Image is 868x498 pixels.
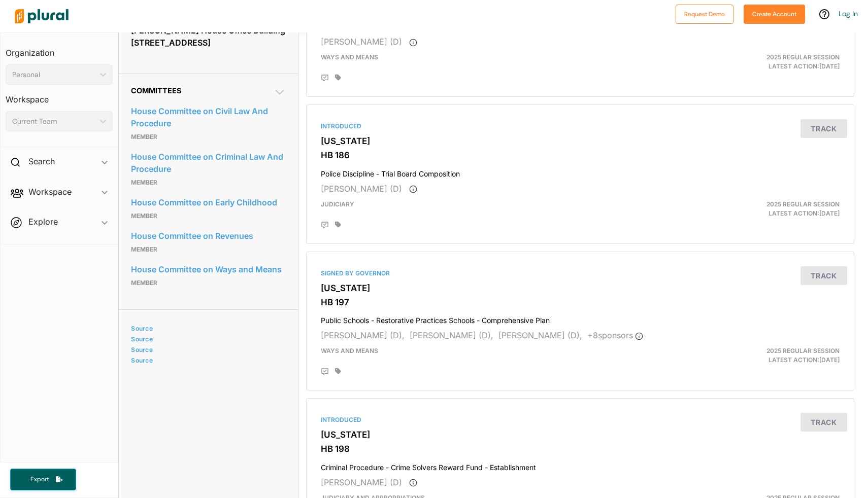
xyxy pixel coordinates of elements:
[766,200,840,208] span: 2025 Regular Session
[321,74,329,82] div: Add Position Statement
[321,458,840,472] h4: Criminal Procedure - Crime Solvers Reward Fund - Establishment
[131,131,285,143] p: Member
[131,277,285,289] p: Member
[321,297,840,307] h3: HB 197
[321,184,402,194] span: [PERSON_NAME] (D)
[321,150,840,160] h3: HB 186
[10,469,76,490] button: Export
[131,23,285,50] div: [PERSON_NAME] House Office Building [STREET_ADDRESS]
[335,368,341,375] div: Add tags
[321,136,840,146] h3: [US_STATE]
[321,430,840,440] h3: [US_STATE]
[800,119,847,138] button: Track
[839,9,858,18] a: Log In
[131,262,285,277] a: House Committee on Ways and Means
[131,346,282,353] a: Source
[321,165,840,179] h4: Police Discipline - Trial Board Composition
[321,347,378,354] span: Ways and Means
[131,103,285,131] a: House Committee on Civil Law And Procedure
[23,475,56,484] span: Export
[321,368,329,376] div: Add Position Statement
[131,335,282,343] a: Source
[28,156,55,167] h2: Search
[131,357,282,364] a: Source
[6,85,113,107] h3: Workspace
[321,311,840,325] h4: Public Schools - Restorative Practices Schools - Comprehensive Plan
[12,69,96,80] div: Personal
[12,116,96,127] div: Current Team
[131,243,285,256] p: Member
[410,330,493,340] span: [PERSON_NAME] (D),
[131,210,285,222] p: Member
[321,221,329,229] div: Add Position Statement
[321,37,402,47] span: [PERSON_NAME] (D)
[744,8,805,19] a: Create Account
[669,53,847,71] div: Latest Action: [DATE]
[321,53,378,61] span: Ways and Means
[335,221,341,228] div: Add tags
[498,330,582,340] span: [PERSON_NAME] (D),
[335,74,341,81] div: Add tags
[766,53,840,61] span: 2025 Regular Session
[669,346,847,365] div: Latest Action: [DATE]
[321,269,840,278] div: Signed by Governor
[131,149,285,176] a: House Committee on Criminal Law And Procedure
[676,8,733,19] a: Request Demo
[800,266,847,285] button: Track
[131,176,285,189] p: Member
[321,415,840,424] div: Introduced
[321,122,840,131] div: Introduced
[321,444,840,454] h3: HB 198
[669,200,847,218] div: Latest Action: [DATE]
[321,200,354,208] span: Judiciary
[131,195,285,210] a: House Committee on Early Childhood
[321,283,840,293] h3: [US_STATE]
[800,413,847,432] button: Track
[321,330,405,340] span: [PERSON_NAME] (D),
[321,477,402,487] span: [PERSON_NAME] (D)
[131,325,282,332] a: Source
[766,347,840,354] span: 2025 Regular Session
[131,86,181,95] span: Committees
[6,38,113,60] h3: Organization
[676,5,733,24] button: Request Demo
[744,5,805,24] button: Create Account
[587,330,643,340] span: + 8 sponsor s
[131,228,285,243] a: House Committee on Revenues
